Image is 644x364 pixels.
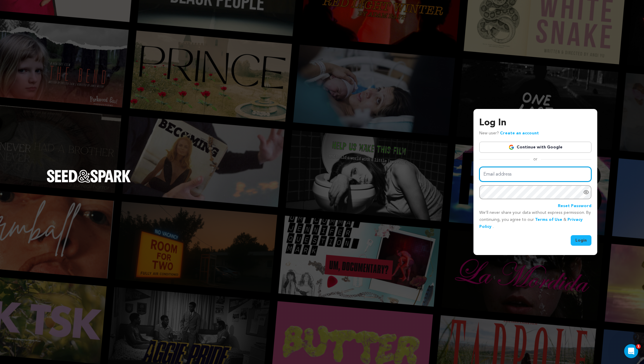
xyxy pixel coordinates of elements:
[47,170,131,194] a: Seed&Spark Homepage
[530,156,541,162] span: or
[571,235,591,246] button: Login
[479,167,591,182] input: Email address
[558,203,591,210] a: Reset Password
[535,218,562,222] a: Terms of Use
[624,344,638,358] iframe: Intercom live chat
[47,170,131,183] img: Seed&Spark Logo
[479,142,591,153] a: Continue with Google
[500,131,539,135] a: Create an account
[479,209,591,230] p: We’ll never share your data without express permission. By continuing, you agree to our & .
[479,116,591,130] h3: Log In
[636,344,641,349] span: 1
[479,218,583,229] a: Privacy Policy
[508,144,514,150] img: Google logo
[583,189,589,195] a: Show password as plain text. Warning: this will display your password on the screen.
[479,130,539,137] p: New user?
